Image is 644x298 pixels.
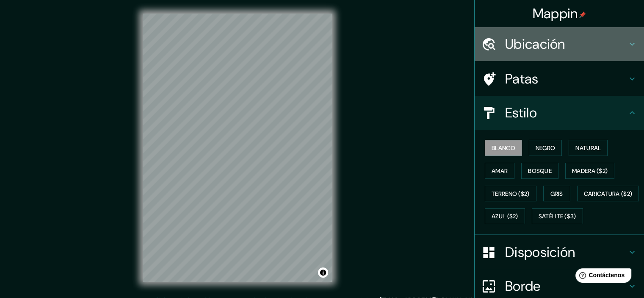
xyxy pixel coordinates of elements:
[475,235,644,269] div: Disposición
[475,27,644,61] div: Ubicación
[521,163,558,179] button: Bosque
[485,163,514,179] button: Amar
[492,167,508,175] font: Amar
[572,167,608,175] font: Madera ($2)
[492,144,515,152] font: Blanco
[533,5,578,22] font: Mappin
[550,190,563,198] font: Gris
[485,140,522,156] button: Blanco
[579,11,586,18] img: pin-icon.png
[505,104,537,122] font: Estilo
[539,213,576,220] font: Satélite ($3)
[475,62,644,96] div: Patas
[565,163,614,179] button: Madera ($2)
[143,14,332,282] canvas: Mapa
[492,190,530,198] font: Terreno ($2)
[485,186,536,202] button: Terreno ($2)
[505,277,541,295] font: Borde
[529,140,562,156] button: Negro
[505,35,565,53] font: Ubicación
[569,265,635,289] iframe: Lanzador de widgets de ayuda
[485,208,525,224] button: Azul ($2)
[528,167,552,175] font: Bosque
[536,144,556,152] font: Negro
[543,186,570,202] button: Gris
[505,243,575,261] font: Disposición
[492,213,518,220] font: Azul ($2)
[584,190,633,198] font: Caricatura ($2)
[505,70,539,88] font: Patas
[569,140,608,156] button: Natural
[532,208,583,224] button: Satélite ($3)
[318,267,328,278] button: Activar o desactivar atribución
[475,96,644,130] div: Estilo
[577,186,639,202] button: Caricatura ($2)
[575,144,601,152] font: Natural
